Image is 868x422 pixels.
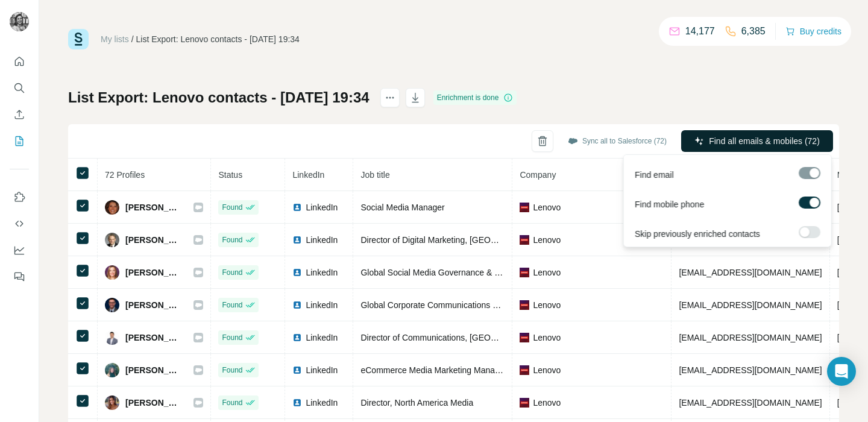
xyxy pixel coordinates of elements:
span: [EMAIL_ADDRESS][DOMAIN_NAME] [679,300,822,310]
span: [PERSON_NAME] [125,201,181,213]
img: company-logo [520,365,529,375]
span: Global Social Media Governance & [PERSON_NAME] Enablement, Sr. Manager [360,268,662,277]
img: LinkedIn logo [292,235,302,245]
span: [PERSON_NAME] [125,332,181,344]
h1: List Export: Lenovo contacts - [DATE] 19:34 [68,88,370,107]
span: Lenovo [533,201,561,213]
span: [PERSON_NAME] [125,234,181,246]
button: Quick start [10,51,29,72]
img: company-logo [520,203,529,212]
span: eCommerce Media Marketing Manager [360,365,507,375]
span: [PERSON_NAME] [125,266,181,279]
img: LinkedIn logo [292,268,302,277]
span: [PERSON_NAME] [125,397,181,409]
button: Buy credits [785,23,841,40]
span: Lenovo [533,234,561,246]
span: [EMAIL_ADDRESS][DOMAIN_NAME] [679,365,822,375]
button: Find all emails & mobiles (72) [681,130,833,152]
span: Lenovo [533,266,561,279]
span: LinkedIn [292,170,324,180]
span: Lenovo [533,299,561,311]
img: Avatar [105,363,119,377]
span: Director of Digital Marketing, [GEOGRAPHIC_DATA] [360,235,557,245]
span: Job title [360,170,389,180]
div: List Export: Lenovo contacts - [DATE] 19:34 [136,33,300,45]
img: LinkedIn logo [292,365,302,375]
span: Found [222,332,242,343]
img: Avatar [105,330,119,345]
span: [EMAIL_ADDRESS][DOMAIN_NAME] [679,398,822,408]
button: actions [380,88,400,107]
li: / [131,33,134,45]
span: Status [218,170,242,180]
img: Avatar [105,395,119,410]
span: LinkedIn [306,299,338,311]
span: [EMAIL_ADDRESS][DOMAIN_NAME] [679,268,822,277]
img: LinkedIn logo [292,333,302,342]
span: LinkedIn [306,201,338,213]
button: Feedback [10,266,29,288]
span: Found [222,365,242,376]
div: Open Intercom Messenger [827,357,856,386]
span: Lenovo [533,397,561,409]
button: Enrich CSV [10,104,29,125]
img: LinkedIn logo [292,300,302,310]
span: Skip previously enriched contacts [635,228,760,240]
img: LinkedIn logo [292,398,302,408]
p: 6,385 [741,24,766,39]
img: LinkedIn logo [292,203,302,212]
button: Search [10,77,29,99]
span: Found [222,300,242,310]
span: Lenovo [533,364,561,376]
span: LinkedIn [306,332,338,344]
a: My lists [101,34,129,44]
span: [PERSON_NAME] [125,299,181,311]
span: Social Media Manager [360,203,444,212]
button: Sync all to Salesforce (72) [559,132,675,150]
span: 72 Profiles [105,170,145,180]
img: Avatar [105,265,119,280]
button: My lists [10,130,29,152]
img: company-logo [520,300,529,310]
img: Surfe Logo [68,29,89,49]
span: Global Corporate Communications Manager [360,300,526,310]
span: Director, North America Media [360,398,473,408]
button: Use Surfe API [10,213,29,235]
span: Lenovo [533,332,561,344]
span: Company [520,170,556,180]
img: company-logo [520,398,529,408]
span: LinkedIn [306,266,338,279]
img: Avatar [105,298,119,312]
span: Found [222,397,242,408]
button: Use Surfe on LinkedIn [10,186,29,208]
button: Dashboard [10,239,29,261]
img: Avatar [105,233,119,247]
span: Found [222,202,242,213]
span: Mobile [837,170,862,180]
span: Director of Communications, [GEOGRAPHIC_DATA] [360,333,557,342]
span: Found [222,235,242,245]
span: LinkedIn [306,234,338,246]
div: Enrichment is done [433,90,517,105]
span: Found [222,267,242,278]
img: company-logo [520,268,529,277]
img: Avatar [10,12,29,31]
span: [PERSON_NAME] [125,364,181,376]
img: company-logo [520,235,529,245]
img: company-logo [520,333,529,342]
span: Find mobile phone [635,198,704,210]
span: LinkedIn [306,397,338,409]
span: LinkedIn [306,364,338,376]
img: Avatar [105,200,119,215]
span: Find all emails & mobiles (72) [709,135,820,147]
span: Find email [635,169,674,181]
span: [EMAIL_ADDRESS][DOMAIN_NAME] [679,333,822,342]
p: 14,177 [685,24,715,39]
